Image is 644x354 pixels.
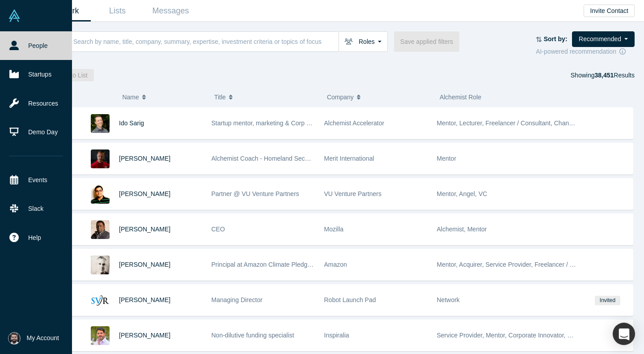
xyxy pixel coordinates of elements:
span: Help [28,233,41,243]
a: [PERSON_NAME] [119,261,170,268]
span: Alchemist Coach - Homeland Security and Defense [212,155,354,162]
input: Search by name, title, company, summary, expertise, investment criteria or topics of focus [72,31,339,52]
button: Save applied filters [394,31,459,52]
div: Showing [571,69,635,81]
button: Recommended [572,31,635,47]
span: Amazon [324,261,347,268]
button: My Account [8,332,59,345]
button: Company [327,88,430,107]
span: Partner @ VU Venture Partners [212,190,299,197]
img: Alchemist Vault Logo [8,9,21,22]
a: [PERSON_NAME] [119,296,170,303]
button: Invite Contact [584,4,635,17]
img: Carson Yoder's Profile Image [91,326,110,345]
span: Alchemist Accelerator [324,119,385,127]
span: Service Provider, Mentor, Corporate Innovator, Channel Partner [437,332,613,339]
span: Results [594,72,635,79]
a: Messages [144,0,197,21]
img: Ido Sarig's Profile Image [91,114,110,133]
span: CEO [212,226,225,233]
button: Name [122,88,205,107]
strong: 38,451 [594,72,614,79]
span: Managing Director [212,296,263,303]
img: Andra Keay's Profile Image [91,291,110,310]
img: Austin Burson's Profile Image [91,149,110,168]
span: Mentor [437,155,457,162]
a: [PERSON_NAME] [119,332,170,339]
span: Title [214,88,226,107]
span: Company [327,88,354,107]
span: Network [437,296,460,303]
img: Nick Ellis's Profile Image [91,256,110,274]
span: Principal at Amazon Climate Pledge Fund [212,261,327,268]
span: Inspiralia [324,332,349,339]
button: Add to List [52,69,94,81]
span: Name [122,88,139,107]
span: Alchemist Role [440,94,481,101]
span: Startup mentor, marketing & Corp Dev executive [212,119,346,127]
a: Ido Sarig [119,119,144,127]
span: Alchemist, Mentor [437,226,487,233]
div: AI-powered recommendation [536,47,635,56]
button: Roles [339,31,388,52]
span: Non-dilutive funding specialist [212,332,294,339]
span: Mozilla [324,226,344,233]
img: Aakash Jain's Profile Image [91,185,110,204]
img: John Joseph's Profile Image [91,220,110,239]
span: Robot Launch Pad [324,296,376,303]
span: Mentor, Angel, VC [437,190,487,197]
a: Lists [91,0,144,21]
button: Title [214,88,318,107]
span: VU Venture Partners [324,190,381,197]
strong: Sort by: [544,35,568,43]
a: [PERSON_NAME] [119,190,170,197]
span: Invited [595,296,620,305]
a: [PERSON_NAME] [119,155,170,162]
img: Rafi Wadan's Account [8,332,21,345]
span: My Account [27,333,59,343]
span: Merit International [324,155,374,162]
a: [PERSON_NAME] [119,226,170,233]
